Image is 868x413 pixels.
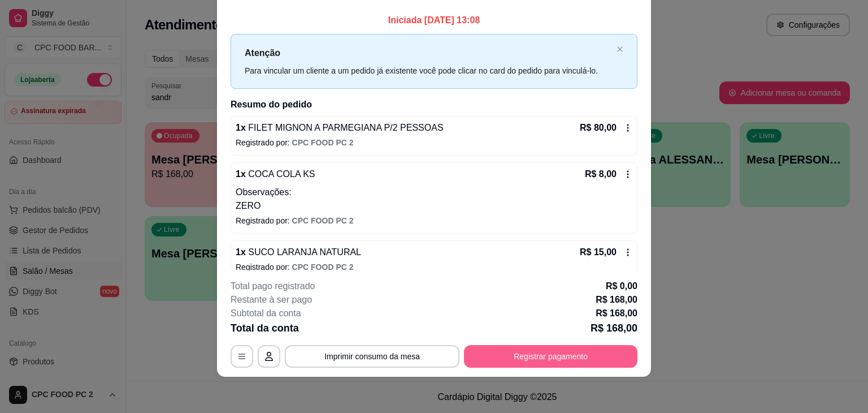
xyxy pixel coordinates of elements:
p: 1 x [236,167,315,181]
p: Atenção [245,46,612,60]
p: R$ 168,00 [596,307,637,320]
p: Observações: [236,186,632,199]
p: R$ 168,00 [596,293,637,307]
span: close [617,46,623,53]
p: 1 x [236,246,361,259]
div: Para vincular um cliente a um pedido já existente você pode clicar no card do pedido para vinculá... [245,64,612,77]
p: 1 x [236,121,444,135]
span: CPC FOOD PC 2 [292,216,354,225]
p: R$ 80,00 [580,121,617,135]
p: Subtotal da conta [231,307,301,320]
p: Registrado por: [236,137,632,148]
p: Total da conta [231,320,299,336]
p: Iniciada [DATE] 13:08 [231,14,637,27]
button: Imprimir consumo da mesa [285,345,459,368]
span: SUCO LARANJA NATURAL [246,247,361,257]
button: close [617,46,623,53]
p: Registrado por: [236,215,632,226]
button: Registrar pagamento [464,345,637,368]
span: FILET MIGNON A PARMEGIANA P/2 PESSOAS [246,123,444,132]
p: R$ 168,00 [591,320,637,336]
span: CPC FOOD PC 2 [292,263,354,272]
p: R$ 15,00 [580,246,617,259]
p: R$ 0,00 [606,279,637,293]
p: ZERO [236,199,632,213]
p: R$ 8,00 [585,167,617,181]
h2: Resumo do pedido [231,98,637,111]
p: Registrado por: [236,261,632,273]
span: COCA COLA KS [246,169,315,179]
p: Total pago registrado [231,279,315,293]
span: CPC FOOD PC 2 [292,138,354,147]
p: Restante à ser pago [231,293,312,307]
